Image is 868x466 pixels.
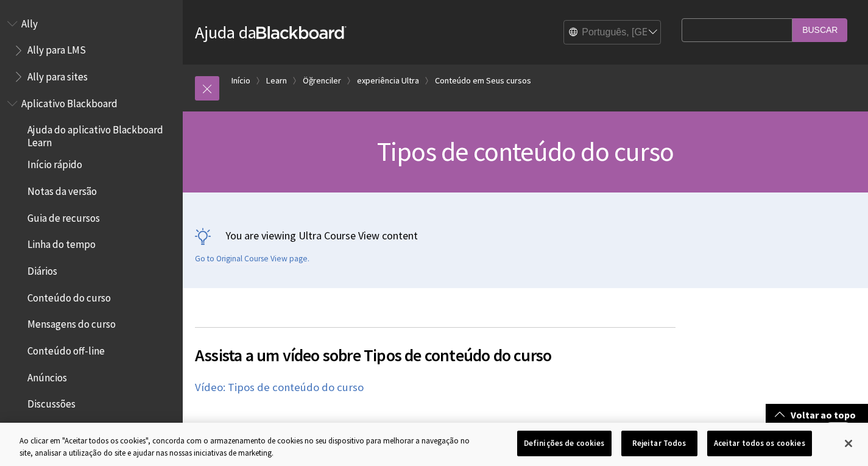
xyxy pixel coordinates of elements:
[19,435,478,459] div: Ao clicar em "Aceitar todos os cookies", concorda com o armazenamento de cookies no seu dispositi...
[27,181,97,197] span: Notas da versão
[377,135,674,168] span: Tipos de conteúdo do curso
[27,155,82,171] span: Início rápido
[266,73,287,88] a: Learn
[27,394,76,411] span: Discussões
[27,120,174,149] span: Ajuda do aplicativo Blackboard Learn
[195,21,347,43] a: Ajuda daBlackboard
[707,431,812,456] button: Aceitar todos os cookies
[564,21,662,45] select: Site Language Selector
[195,253,309,264] a: Go to Original Course View page.
[792,18,847,42] input: Buscar
[835,430,862,457] button: Fechar
[231,73,250,88] a: Início
[21,93,118,110] span: Aplicativo Blackboard
[27,208,100,224] span: Guia de recursos
[21,13,38,30] span: Ally
[27,420,102,437] span: Datas de entrega
[27,261,57,277] span: Diários
[195,380,364,395] a: Vídeo: Tipos de conteúdo do curso
[27,341,105,357] span: Conteúdo off-line
[27,288,111,304] span: Conteúdo do curso
[27,40,86,57] span: Ally para LMS
[357,73,419,88] a: experiência Ultra
[27,314,116,331] span: Mensagens do curso
[195,228,856,243] p: You are viewing Ultra Course View content
[7,13,175,87] nav: Book outline for Anthology Ally Help
[27,66,88,83] span: Ally para sites
[621,431,697,456] button: Rejeitar Todos
[303,73,341,88] a: Öğrenciler
[27,367,67,384] span: Anúncios
[195,327,676,368] h2: Assista a um vídeo sobre Tipos de conteúdo do curso
[256,26,347,39] strong: Blackboard
[766,404,868,426] a: Voltar ao topo
[27,235,96,251] span: Linha do tempo
[435,73,531,88] a: Conteúdo em Seus cursos
[517,431,612,456] button: Definições de cookies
